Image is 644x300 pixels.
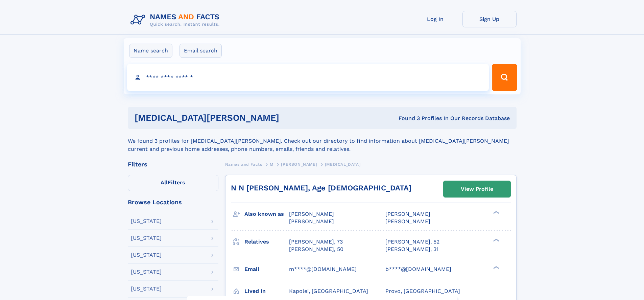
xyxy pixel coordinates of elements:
[161,179,168,186] span: All
[385,211,430,217] span: [PERSON_NAME]
[131,218,162,224] div: [US_STATE]
[128,11,225,29] img: Logo Names and Facts
[492,238,500,242] div: ❯
[128,129,517,153] div: We found 3 profiles for [MEDICAL_DATA][PERSON_NAME]. Check out our directory to find information ...
[131,252,162,258] div: [US_STATE]
[289,246,343,253] a: [PERSON_NAME], 50
[131,269,162,275] div: [US_STATE]
[385,218,430,225] span: [PERSON_NAME]
[408,11,462,27] a: Log In
[462,11,517,27] a: Sign Up
[128,161,218,167] div: Filters
[131,235,162,241] div: [US_STATE]
[444,181,510,197] a: View Profile
[385,246,438,253] a: [PERSON_NAME], 31
[339,115,510,122] div: Found 3 Profiles In Our Records Database
[281,160,317,168] a: [PERSON_NAME]
[244,208,289,220] h3: Also known as
[180,44,222,58] label: Email search
[385,288,460,294] span: Provo, [GEOGRAPHIC_DATA]
[385,238,439,246] a: [PERSON_NAME], 52
[129,44,172,58] label: Name search
[461,181,493,197] div: View Profile
[127,64,489,91] input: search input
[289,211,334,217] span: [PERSON_NAME]
[289,238,343,246] a: [PERSON_NAME], 73
[244,236,289,248] h3: Relatives
[128,175,218,191] label: Filters
[325,162,360,167] span: [MEDICAL_DATA]
[492,210,500,215] div: ❯
[281,162,317,167] span: [PERSON_NAME]
[492,64,517,91] button: Search Button
[289,218,334,225] span: [PERSON_NAME]
[225,160,262,168] a: Names and Facts
[270,160,273,168] a: M
[131,286,162,292] div: [US_STATE]
[244,285,289,297] h3: Lived in
[244,263,289,275] h3: Email
[128,199,218,205] div: Browse Locations
[492,265,500,270] div: ❯
[135,114,339,122] h1: [MEDICAL_DATA][PERSON_NAME]
[231,184,411,192] a: N N [PERSON_NAME], Age [DEMOGRAPHIC_DATA]
[289,288,368,294] span: Kapolei, [GEOGRAPHIC_DATA]
[270,162,273,167] span: M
